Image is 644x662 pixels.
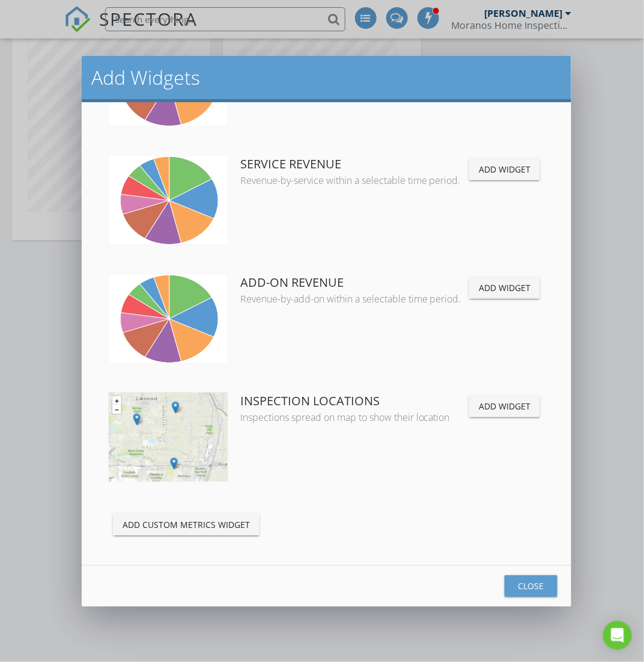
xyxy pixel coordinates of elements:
[91,66,562,90] h2: Add Widgets
[240,173,464,188] div: Revenue-by-service within a selectable time period.
[505,575,557,597] button: Close
[240,155,464,173] div: Service Revenue
[123,518,250,531] div: Add Custom Metrics Widget
[240,292,464,306] div: Revenue-by-add-on within a selectable time period.
[603,621,632,650] div: Open Intercom Messenger
[469,159,540,180] button: Add Widget
[479,163,530,176] div: Add Widget
[108,155,228,245] img: pie.png
[514,580,548,593] div: Close
[469,396,540,417] button: Add Widget
[108,392,228,482] img: map-markers.png
[113,514,260,536] button: Add Custom Metrics Widget
[240,410,464,424] div: Inspections spread on map to show their location
[469,277,540,299] button: Add Widget
[108,274,228,364] img: pie.png
[479,400,530,412] div: Add Widget
[240,392,464,410] div: Inspection Locations
[479,281,530,294] div: Add Widget
[240,274,464,292] div: Add-On Revenue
